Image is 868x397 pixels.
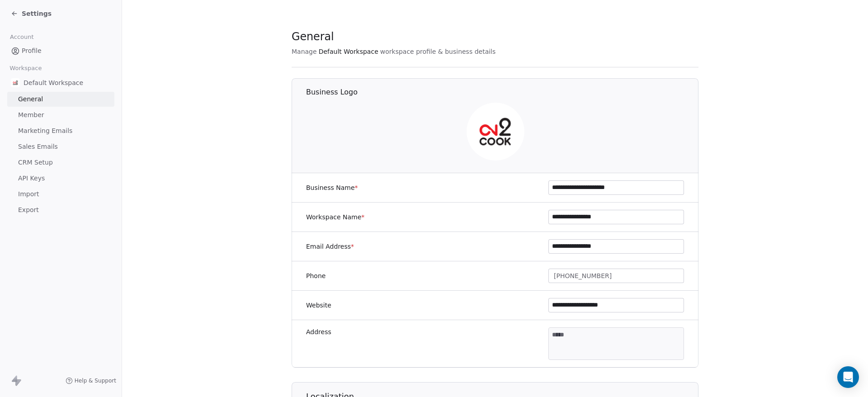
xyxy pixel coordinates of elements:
span: Manage [292,47,317,56]
a: Settings [11,9,52,18]
span: Account [6,30,38,44]
a: Profile [7,43,114,58]
a: CRM Setup [7,155,114,170]
span: Workspace [6,61,46,75]
a: General [7,92,114,107]
span: Settings [22,9,52,18]
span: General [292,30,334,43]
span: workspace profile & business details [380,47,496,56]
span: Default Workspace [24,78,83,87]
label: Website [306,301,331,310]
span: Help & Support [75,377,116,384]
span: Profile [22,46,42,56]
a: Import [7,187,114,202]
img: on2cook%20logo-04%20copy.jpg [467,103,524,161]
span: API Keys [18,174,45,183]
img: on2cook%20logo-04%20copy.jpg [11,78,20,87]
label: Address [306,327,331,336]
span: General [18,95,43,104]
div: Open Intercom Messenger [837,366,859,388]
label: Workspace Name [306,213,364,222]
span: CRM Setup [18,158,53,167]
label: Email Address [306,242,354,251]
span: Default Workspace [319,47,378,56]
label: Business Name [306,183,358,192]
a: Marketing Emails [7,123,114,138]
a: Sales Emails [7,139,114,154]
span: Import [18,189,39,199]
span: [PHONE_NUMBER] [554,271,612,281]
a: Help & Support [66,377,116,384]
span: Sales Emails [18,142,58,151]
a: Member [7,108,114,123]
h1: Business Logo [306,87,699,97]
label: Phone [306,271,325,280]
a: API Keys [7,171,114,186]
span: Marketing Emails [18,126,72,136]
a: Export [7,203,114,217]
span: Member [18,110,44,120]
button: [PHONE_NUMBER] [548,269,684,283]
span: Export [18,205,39,215]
